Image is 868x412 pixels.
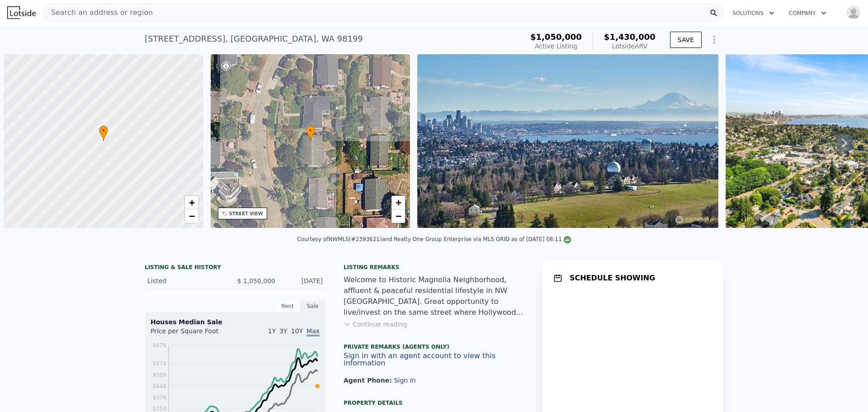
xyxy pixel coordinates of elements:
span: Active Listing [535,43,577,50]
a: Zoom out [392,209,405,223]
span: Search an address or region [44,7,153,18]
button: Continue reading [344,320,407,329]
span: + [189,197,194,208]
div: Listed [147,276,228,285]
span: 10Y [291,327,303,335]
div: [STREET_ADDRESS] , [GEOGRAPHIC_DATA] , WA 98199 [145,33,363,45]
button: SAVE [670,32,702,48]
div: Rent [275,300,300,312]
img: NWMLS Logo [564,236,571,243]
button: Company [782,5,834,21]
h1: SCHEDULE SHOWING [570,273,655,284]
div: STREET VIEW [229,210,263,217]
div: • [306,125,315,141]
div: Lotside ARV [604,42,656,51]
div: Property details [344,399,524,407]
span: • [306,127,315,135]
tspan: $444 [152,383,166,389]
div: Price per Square Foot [151,327,235,341]
span: 3Y [279,327,287,335]
span: − [189,210,194,222]
span: $1,430,000 [604,32,656,42]
div: Sale [300,300,325,312]
a: Zoom out [185,209,198,223]
img: Lotside [7,6,36,19]
span: 1Y [268,327,276,335]
tspan: $679 [152,342,166,349]
a: Zoom in [185,196,198,209]
div: LISTING & SALE HISTORY [145,264,325,273]
img: Sale: 167614962 Parcel: 98469470 [417,54,718,228]
div: Welcome to Historic Magnolia Neighborhood, affluent & peaceful residential lifestyle in NW [GEOGR... [344,275,524,318]
span: Max [307,327,320,336]
button: Sign in with an agent account to view this information [344,352,524,367]
div: [DATE] [283,276,323,285]
div: Courtesy of NWMLS (#2393621) and Realty One Group Enterprise via MLS GRID as of [DATE] 08:11 [297,236,571,242]
tspan: $379 [152,394,166,401]
button: Show Options [705,31,723,49]
div: • [99,125,108,141]
a: Zoom in [392,196,405,209]
div: Private Remarks (Agents Only) [344,343,524,352]
tspan: $574 [152,360,166,367]
span: $1,050,000 [530,32,582,42]
span: $ 1,050,000 [237,277,275,284]
div: Listing remarks [344,264,524,271]
tspan: $314 [152,406,166,412]
div: Houses Median Sale [151,317,320,327]
span: • [99,127,108,135]
span: + [396,197,401,208]
span: Agent Phone: [344,377,394,384]
img: avatar [846,5,861,20]
span: − [396,210,401,222]
tspan: $509 [152,372,166,378]
button: Sign In [394,377,416,384]
button: Solutions [725,5,782,21]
